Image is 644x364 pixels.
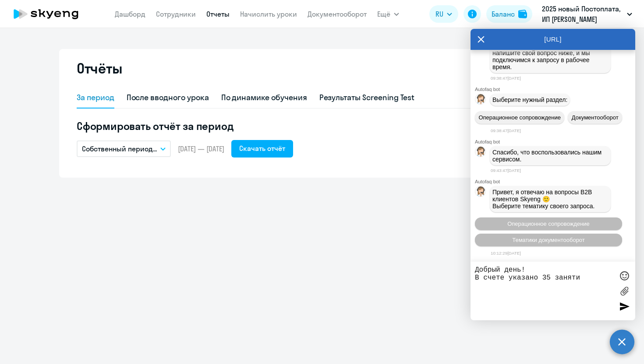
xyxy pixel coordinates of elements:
label: Лимит 10 файлов [618,284,631,297]
img: balance [518,10,527,18]
button: Ещё [377,5,399,23]
img: bot avatar [475,94,486,107]
div: Баланс [492,9,515,19]
span: Спасибо, что воспользовались нашим сервисом. [492,149,603,163]
div: По динамике обучения [221,92,307,103]
img: bot avatar [475,147,486,159]
div: Autofaq bot [475,179,635,184]
span: RU [435,9,443,19]
time: 09:38:47[DATE] [491,128,521,133]
a: Сотрудники [156,10,196,18]
button: Операционное сопровождение [475,111,564,124]
div: Скачать отчёт [239,143,285,154]
textarea: Добрый день! В счете указано 35 заняти [475,266,613,316]
span: Операционное сопровождение [478,114,561,121]
span: Привет, я отвечаю на вопросы B2B клиентов Skyeng 🙂 Выберите тематику своего запроса. [492,189,595,210]
div: За период [77,92,114,103]
button: Тематики документооборот [475,234,622,246]
time: 10:12:29[DATE] [491,251,521,255]
button: Балансbalance [486,5,532,23]
span: Выберите нужный раздел: [492,96,567,103]
div: Autofaq bot [475,87,635,92]
span: [DATE] — [DATE] [178,144,224,154]
span: Тематики документооборот [512,237,585,243]
button: Собственный период... [77,140,171,157]
span: Документооборот [572,114,619,121]
button: Операционное сопровождение [475,217,622,230]
p: 2025 новый Постоплата, ИП [PERSON_NAME] [542,3,623,24]
button: Документооборот [568,111,622,124]
a: Документооборот [308,10,367,18]
h5: Сформировать отчёт за период [77,119,567,133]
time: 09:38:47[DATE] [491,76,521,80]
button: 2025 новый Постоплата, ИП [PERSON_NAME] [538,3,637,24]
span: Операционное сопровождение [507,220,590,227]
div: Autofaq bot [475,139,635,144]
div: После вводного урока [127,92,209,103]
time: 09:43:47[DATE] [491,168,521,173]
button: Скачать отчёт [231,140,293,157]
h2: Отчёты [77,59,122,77]
p: Собственный период... [82,143,157,154]
a: Начислить уроки [240,10,297,18]
div: Результаты Screening Test [319,92,415,103]
button: RU [429,5,458,23]
span: Ещё [377,9,390,19]
a: Отчеты [206,10,230,18]
img: bot avatar [475,186,486,199]
a: Дашборд [115,10,145,18]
